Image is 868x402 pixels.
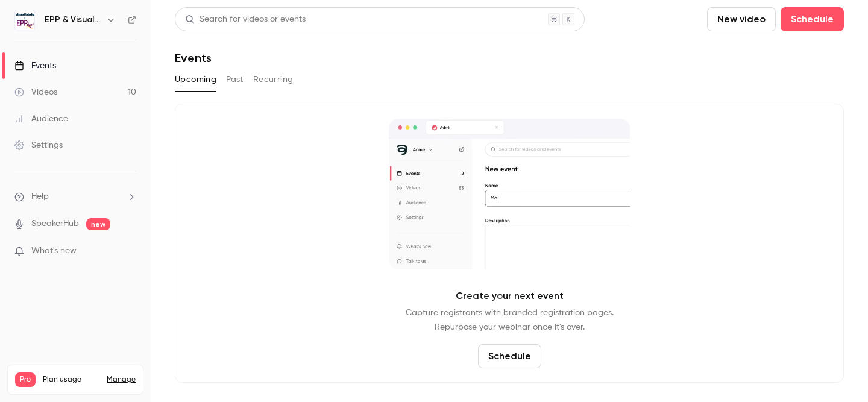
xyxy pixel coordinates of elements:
a: SpeakerHub [31,218,79,230]
span: Plan usage [43,375,99,385]
span: Pro [15,372,36,387]
iframe: Noticeable Trigger [122,246,136,257]
div: Events [14,60,56,72]
button: Schedule [478,344,541,368]
li: help-dropdown-opener [14,190,136,203]
span: What's new [31,245,77,257]
span: new [86,218,110,230]
button: Schedule [781,7,844,31]
button: Past [226,70,244,89]
div: Audience [14,113,68,125]
h6: EPP & Visualfabriq [45,14,101,26]
img: EPP & Visualfabriq [15,10,34,30]
p: Capture registrants with branded registration pages. Repurpose your webinar once it's over. [406,306,614,334]
button: New video [707,7,776,31]
a: Manage [107,375,136,385]
p: Create your next event [456,289,564,303]
div: Videos [14,86,57,98]
button: Recurring [253,70,294,89]
div: Search for videos or events [185,13,306,26]
div: Settings [14,139,63,151]
button: Upcoming [175,70,216,89]
span: Help [31,190,49,203]
h1: Events [175,51,212,65]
